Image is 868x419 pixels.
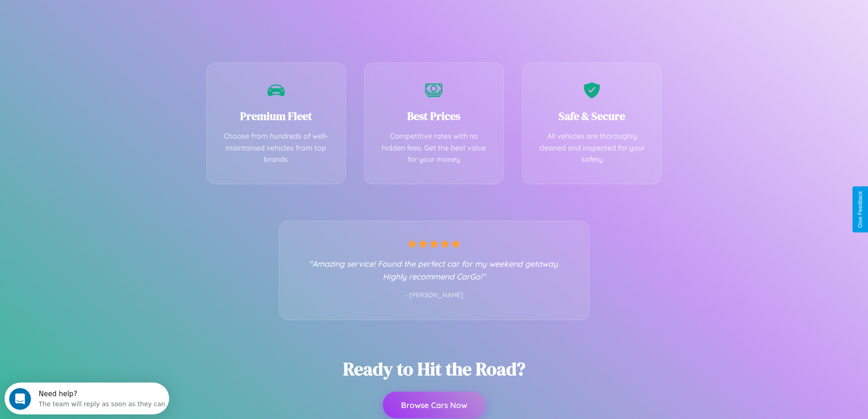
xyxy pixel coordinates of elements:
[857,191,863,228] div: Give Feedback
[378,130,490,166] p: Competitive rates with no hidden fees. Get the best value for your money
[383,392,485,418] button: Browse Cars Now
[378,109,490,124] h3: Best Prices
[536,109,648,124] h3: Safe & Secure
[34,8,161,15] div: Need help?
[343,357,525,381] h2: Ready to Hit the Road?
[298,257,571,283] p: "Amazing service! Found the perfect car for my weekend getaway. Highly recommend CarGo!"
[9,388,31,410] iframe: Intercom live chat
[221,130,332,166] p: Choose from hundreds of well-maintained vehicles from top brands
[536,130,648,166] p: All vehicles are thoroughly cleaned and inspected for your safety
[5,383,169,414] iframe: Intercom live chat discovery launcher
[298,290,571,301] p: - [PERSON_NAME]
[221,109,332,124] h3: Premium Fleet
[4,4,169,29] div: Open Intercom Messenger
[34,15,161,25] div: The team will reply as soon as they can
